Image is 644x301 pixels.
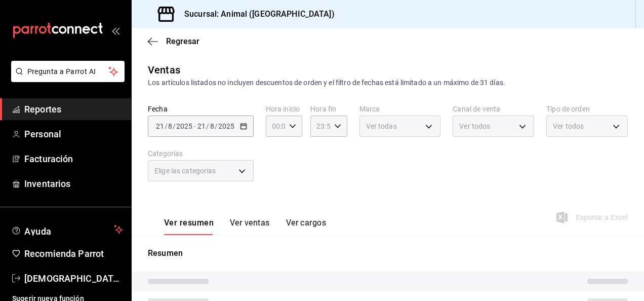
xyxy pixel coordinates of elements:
[155,122,165,130] input: --
[359,105,441,112] label: Marca
[210,122,215,130] input: --
[24,102,123,116] span: Reportes
[11,61,125,82] button: Pregunta a Parrot AI
[176,8,335,20] h3: Sucursal: Animal ([GEOGRAPHIC_DATA])
[148,150,254,157] label: Categorías
[173,122,176,130] span: /
[286,218,327,235] button: Ver cargos
[24,152,123,166] span: Facturación
[459,121,490,131] span: Ver todos
[148,247,628,259] p: Resumen
[24,127,123,141] span: Personal
[176,122,193,130] input: ----
[165,122,168,130] span: /
[148,36,199,46] button: Regresar
[24,272,123,285] span: [DEMOGRAPHIC_DATA][PERSON_NAME]
[164,218,214,235] button: Ver resumen
[218,122,235,130] input: ----
[197,122,206,130] input: --
[230,218,270,235] button: Ver ventas
[168,122,173,130] input: --
[206,122,209,130] span: /
[111,26,119,34] button: open_drawer_menu
[310,105,347,112] label: Hora fin
[24,247,123,260] span: Recomienda Parrot
[366,121,397,131] span: Ver todas
[24,177,123,191] span: Inventarios
[27,66,109,77] span: Pregunta a Parrot AI
[7,73,125,84] a: Pregunta a Parrot AI
[215,122,218,130] span: /
[453,105,534,112] label: Canal de venta
[166,36,199,46] span: Regresar
[266,105,302,112] label: Hora inicio
[546,105,628,112] label: Tipo de orden
[148,78,628,88] div: Los artículos listados no incluyen descuentos de orden y el filtro de fechas está limitado a un m...
[148,105,254,112] label: Fecha
[553,121,584,131] span: Ver todos
[154,166,216,176] span: Elige las categorías
[194,122,196,130] span: -
[148,62,180,78] div: Ventas
[164,218,326,235] div: navigation tabs
[24,223,110,236] span: Ayuda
